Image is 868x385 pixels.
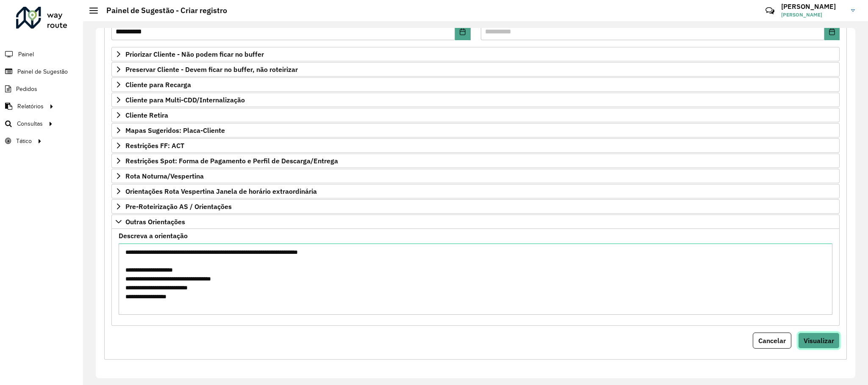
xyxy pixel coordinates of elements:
a: Orientações Rota Vespertina Janela de horário extraordinária [111,184,840,198]
a: Pre-Roteirização AS / Orientações [111,199,840,214]
a: Rota Noturna/Vespertina [111,169,840,183]
h3: [PERSON_NAME] [781,3,845,11]
span: Cancelar [758,336,786,345]
a: Outras Orientações [111,214,840,229]
span: Relatórios [17,102,44,111]
span: Visualizar [804,336,834,345]
a: Mapas Sugeridos: Placa-Cliente [111,123,840,137]
span: Tático [16,137,32,146]
span: [PERSON_NAME] [781,11,845,19]
a: Contato Rápido [761,2,779,20]
label: Descreva a orientação [119,231,188,241]
span: Painel [18,50,34,59]
button: Choose Date [455,23,470,40]
span: Consultas [17,119,43,128]
span: Pre-Roteirização AS / Orientações [125,203,232,210]
span: Rota Noturna/Vespertina [125,173,204,179]
span: Pedidos [16,85,37,93]
span: Cliente Retira [125,112,168,118]
span: Mapas Sugeridos: Placa-Cliente [125,127,225,134]
span: Priorizar Cliente - Não podem ficar no buffer [125,51,264,58]
span: Cliente para Multi-CDD/Internalização [125,96,245,103]
button: Choose Date [824,23,840,40]
span: Preservar Cliente - Devem ficar no buffer, não roteirizar [125,66,298,73]
a: Priorizar Cliente - Não podem ficar no buffer [111,47,840,61]
button: Cancelar [753,333,791,349]
button: Visualizar [798,333,840,349]
span: Orientações Rota Vespertina Janela de horário extraordinária [125,188,317,195]
span: Outras Orientações [125,218,185,225]
span: Cliente para Recarga [125,81,191,88]
span: Painel de Sugestão [17,67,68,76]
a: Restrições Spot: Forma de Pagamento e Perfil de Descarga/Entrega [111,154,840,168]
span: Restrições Spot: Forma de Pagamento e Perfil de Descarga/Entrega [125,157,338,164]
a: Cliente Retira [111,108,840,122]
div: Outras Orientações [111,229,840,326]
a: Cliente para Multi-CDD/Internalização [111,93,840,107]
a: Cliente para Recarga [111,77,840,92]
span: Restrições FF: ACT [125,142,184,149]
a: Restrições FF: ACT [111,138,840,153]
a: Preservar Cliente - Devem ficar no buffer, não roteirizar [111,62,840,77]
h2: Painel de Sugestão - Criar registro [98,6,227,15]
